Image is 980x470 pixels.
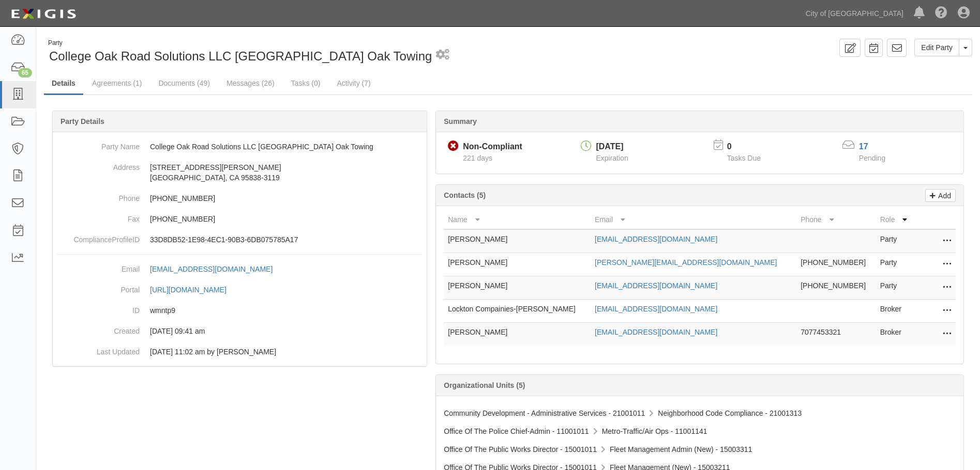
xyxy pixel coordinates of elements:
p: 33D8DB52-1E98-4EC1-90B3-6DB075785A17 [150,234,423,245]
i: 2 scheduled workflows [436,50,449,60]
b: Summary [444,117,477,126]
td: [PERSON_NAME] [444,276,591,300]
span: Office Of The Police Chief-Admin - 11001011 [444,427,589,435]
a: [EMAIL_ADDRESS][DOMAIN_NAME] [595,328,717,336]
span: Expiration [596,154,628,162]
a: [EMAIL_ADDRESS][DOMAIN_NAME] [595,281,717,290]
p: 0 [727,141,774,153]
td: [PHONE_NUMBER] [796,253,876,276]
div: College Oak Road Solutions LLC dba College Oak Towing [44,39,501,65]
a: Edit Party [914,39,959,56]
dt: Email [57,259,140,274]
a: Add [925,189,956,202]
div: [DATE] [596,141,628,153]
span: Community Development - Administrative Services - 21001011 [444,409,645,417]
dt: Party Name [57,136,140,152]
th: Phone [796,210,876,229]
dt: Phone [57,188,140,203]
a: [EMAIL_ADDRESS][DOMAIN_NAME] [150,265,284,273]
b: Organizational Units (5) [444,381,525,389]
span: Neighborhood Code Compliance - 21001313 [658,409,802,417]
td: Party [876,276,914,300]
td: [PHONE_NUMBER] [796,276,876,300]
div: Party [48,39,432,48]
dd: 01/04/2024 09:41 am [57,321,423,341]
b: Contacts (5) [444,191,486,199]
dd: College Oak Road Solutions LLC [GEOGRAPHIC_DATA] Oak Towing [57,136,423,157]
a: [URL][DOMAIN_NAME] [150,286,238,294]
span: Fleet Management Admin (New) - 15003311 [610,445,752,453]
dd: wmntp9 [57,300,423,321]
span: Metro-Traffic/Air Ops - 11001141 [602,427,707,435]
span: Tasks Due [727,154,761,162]
dt: Portal [57,279,140,295]
dd: 09/25/2025 11:02 am by Tiffany Saich [57,341,423,362]
b: Party Details [61,117,104,126]
th: Email [591,210,796,229]
td: Party [876,253,914,276]
td: Party [876,229,914,253]
span: Office Of The Public Works Director - 15001011 [444,445,597,453]
dt: ComplianceProfileID [57,229,140,245]
div: 65 [18,68,32,77]
a: City of [GEOGRAPHIC_DATA] [801,3,909,24]
i: Non-Compliant [448,141,459,152]
span: Pending [859,154,885,162]
dt: Last Updated [57,341,140,357]
a: [EMAIL_ADDRESS][DOMAIN_NAME] [595,235,717,243]
dd: [STREET_ADDRESS][PERSON_NAME] [GEOGRAPHIC_DATA], CA 95838-3119 [57,157,423,188]
dd: [PHONE_NUMBER] [57,188,423,209]
dt: Address [57,157,140,173]
td: Broker [876,300,914,323]
div: Non-Compliant [463,141,522,153]
td: Lockton Compainies-[PERSON_NAME] [444,300,591,323]
dt: ID [57,300,140,316]
a: [EMAIL_ADDRESS][DOMAIN_NAME] [595,305,717,313]
th: Role [876,210,914,229]
td: [PERSON_NAME] [444,229,591,253]
a: Agreements (1) [84,73,149,93]
div: [EMAIL_ADDRESS][DOMAIN_NAME] [150,264,273,274]
img: logo-5460c22ac91f19d4615b14bd174203de0afe785f0fc80cf4dbbc73dc1793850b.png [8,5,79,23]
dd: [PHONE_NUMBER] [57,209,423,229]
td: [PERSON_NAME] [444,323,591,346]
span: College Oak Road Solutions LLC [GEOGRAPHIC_DATA] Oak Towing [49,49,432,63]
td: 7077453321 [796,323,876,346]
dt: Created [57,321,140,336]
a: Messages (26) [219,73,282,93]
a: 17 [859,142,868,151]
td: Broker [876,323,914,346]
i: Help Center - Complianz [935,7,947,20]
th: Name [444,210,591,229]
a: Details [44,73,83,95]
a: Tasks (0) [283,73,328,93]
span: Since 02/28/2025 [463,154,492,162]
td: [PERSON_NAME] [444,253,591,276]
p: Add [936,190,951,201]
a: [PERSON_NAME][EMAIL_ADDRESS][DOMAIN_NAME] [595,258,777,267]
a: Activity (7) [329,73,378,93]
dt: Fax [57,209,140,224]
a: Documents (49) [150,73,218,93]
